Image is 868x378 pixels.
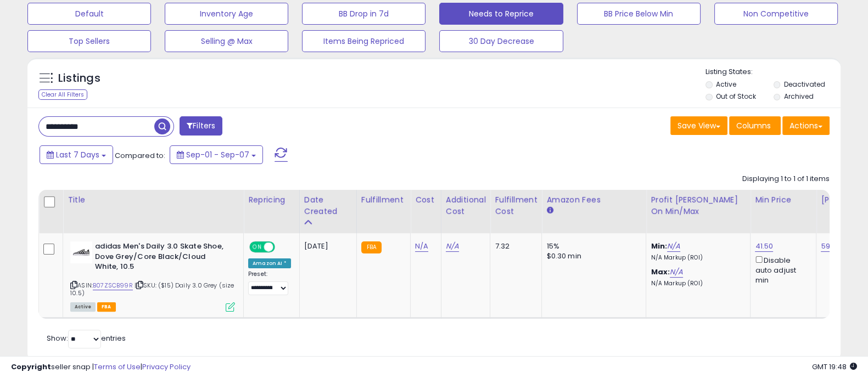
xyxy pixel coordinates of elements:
strong: Copyright [11,362,51,372]
b: Min: [651,241,667,251]
button: Needs to Reprice [439,3,563,25]
div: Min Price [755,194,811,206]
button: Sep-01 - Sep-07 [170,145,263,164]
label: Deactivated [783,80,825,89]
span: FBA [97,302,116,312]
small: FBA [361,241,382,253]
th: The percentage added to the cost of goods (COGS) that forms the calculator for Min & Max prices. [646,190,751,233]
button: Save View [670,116,727,135]
span: Columns [736,120,771,131]
div: [DATE] [304,241,348,251]
div: seller snap | | [11,362,191,373]
div: Amazon Fees [546,194,641,206]
span: 2025-09-15 19:48 GMT [812,362,857,372]
div: ASIN: [70,241,235,311]
button: Actions [782,116,830,135]
a: 41.50 [755,241,773,252]
button: Selling @ Max [165,30,288,52]
label: Archived [783,92,813,101]
p: Listing States: [705,67,841,77]
span: Compared to: [115,150,165,161]
img: 31zIqMxfSIL._SL40_.jpg [70,241,92,263]
b: Max: [651,267,670,277]
button: BB Price Below Min [577,3,701,25]
div: Fulfillment Cost [495,194,537,217]
button: Items Being Repriced [302,30,425,52]
a: Terms of Use [94,362,141,372]
button: Default [27,3,151,25]
span: | SKU: ($15) Daily 3.0 Grey (size 10.5) [70,281,234,297]
a: B07ZSCB99R [93,281,133,290]
button: Non Competitive [714,3,838,25]
span: Last 7 Days [56,149,99,160]
label: Out of Stock [716,92,756,101]
a: N/A [670,267,683,278]
p: N/A Markup (ROI) [651,254,742,262]
span: OFF [273,242,291,252]
div: 7.32 [495,241,533,251]
span: All listings currently available for purchase on Amazon [70,302,96,312]
p: N/A Markup (ROI) [651,280,742,287]
div: Additional Cost [446,194,486,217]
div: 15% [546,241,637,251]
div: Displaying 1 to 1 of 1 items [742,174,830,184]
a: N/A [667,241,680,252]
div: Preset: [248,270,291,295]
div: Amazon AI * [248,258,291,268]
a: Privacy Policy [142,362,191,372]
button: Top Sellers [27,30,151,52]
button: Columns [729,116,781,135]
button: Filters [180,116,222,136]
div: $0.30 min [546,251,637,261]
div: Title [68,194,239,206]
div: Profit [PERSON_NAME] on Min/Max [651,194,746,217]
a: N/A [446,241,459,252]
a: 59.00 [821,241,841,252]
h5: Listings [58,71,100,86]
span: Show: entries [47,333,126,343]
div: Cost [415,194,436,206]
div: Repricing [248,194,295,206]
button: BB Drop in 7d [302,3,425,25]
a: N/A [415,241,428,252]
label: Active [716,80,736,89]
span: Sep-01 - Sep-07 [186,149,249,160]
small: Amazon Fees. [546,206,553,216]
div: Disable auto adjust min [755,254,808,285]
span: ON [250,242,264,252]
div: Clear All Filters [38,89,87,100]
div: Date Created [304,194,352,217]
div: Fulfillment [361,194,406,206]
button: Last 7 Days [40,145,113,164]
button: Inventory Age [165,3,288,25]
button: 30 Day Decrease [439,30,563,52]
b: adidas Men's Daily 3.0 Skate Shoe, Dove Grey/Core Black/Cloud White, 10.5 [95,241,228,275]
